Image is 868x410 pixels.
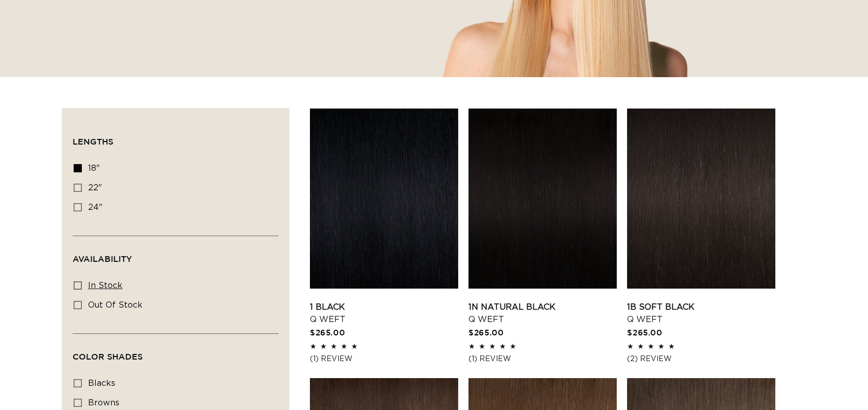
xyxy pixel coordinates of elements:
[88,379,115,387] span: blacks
[88,281,123,290] span: In stock
[73,236,279,273] summary: Availability (0 selected)
[73,352,143,361] span: Color Shades
[88,399,119,407] span: browns
[88,164,100,172] span: 18"
[88,184,102,192] span: 22"
[310,301,458,326] a: 1 Black Q Weft
[468,301,617,326] a: 1N Natural Black Q Weft
[88,301,143,309] span: Out of stock
[627,301,775,326] a: 1B Soft Black Q Weft
[73,137,113,146] span: Lengths
[73,334,279,371] summary: Color Shades (0 selected)
[73,119,279,156] summary: Lengths (0 selected)
[73,254,132,263] span: Availability
[88,203,102,211] span: 24"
